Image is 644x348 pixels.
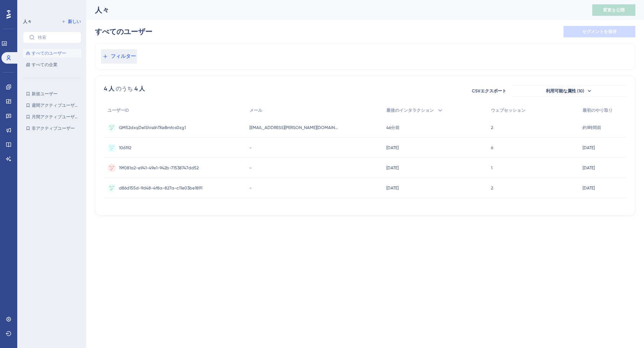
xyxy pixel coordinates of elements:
font: 6 [491,145,493,150]
button: すべての企業 [23,60,81,69]
font: 変更を公開 [603,8,625,13]
font: 人々 [95,6,109,14]
button: すべてのユーザー [23,49,81,58]
font: フィルター [111,53,136,59]
font: 2 [491,186,493,191]
button: 非アクティブユーザー [23,124,81,133]
font: d86d155d-9d48-4f8a-827a-c11e03be1891 [119,186,202,191]
font: [DATE] [386,165,399,170]
font: 新しい [68,19,81,24]
font: メール [249,108,262,113]
font: 週間アクティブユーザー数 [32,103,83,108]
font: 非アクティブユーザー [32,126,75,131]
button: 週間アクティブユーザー数 [23,101,81,110]
font: すべてのユーザー [95,27,152,36]
font: 利用可能な属性 (10) [546,88,584,93]
font: 人 [109,85,114,92]
font: [DATE] [583,145,595,150]
button: 月間アクティブユーザー数 [23,113,81,121]
font: 19f081a2-e941-49e1-942b-71538747dd52 [119,165,199,170]
font: ウェブセッション [491,108,525,113]
font: 人 [139,85,145,92]
font: 2 [491,125,493,130]
button: 新規ユーザー [23,90,81,98]
font: 4 [134,85,138,92]
button: セグメントを保存 [563,26,635,37]
font: すべての企業 [32,62,57,67]
font: [DATE] [583,165,595,170]
font: - [249,145,252,150]
font: GM52dxqDelShis6hTKeBmfcs0zg1 [119,125,186,130]
iframe: UserGuiding AIアシスタントランチャー [614,320,635,341]
font: すべてのユーザー [32,51,66,56]
font: のうち [116,85,133,92]
font: CSVエクスポート [472,88,506,93]
font: 最後のインタラクション [386,108,434,113]
font: ユーザーID [107,108,129,113]
button: CSVエクスポート [471,85,507,97]
font: 人々 [23,19,32,24]
font: 46分前 [386,125,400,130]
font: 約1時間前 [583,125,601,130]
font: 新規ユーザー [32,91,57,96]
button: 変更を公開 [592,4,635,16]
font: [DATE] [583,186,595,191]
font: 月間アクティブユーザー数 [32,114,83,119]
font: - [249,186,252,191]
font: 1 [491,165,492,170]
font: セグメントを保存 [582,29,617,34]
button: 新しい [61,17,81,26]
font: 最初のやり取り [583,108,613,113]
input: 検索 [38,35,75,40]
font: - [249,165,252,170]
font: [EMAIL_ADDRESS][PERSON_NAME][DOMAIN_NAME] [249,125,350,130]
font: 106192 [119,145,131,150]
font: [DATE] [386,186,399,191]
font: 4 [104,85,107,92]
button: 利用可能な属性 (10) [511,85,626,97]
button: フィルター [101,49,137,64]
font: [DATE] [386,145,399,150]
